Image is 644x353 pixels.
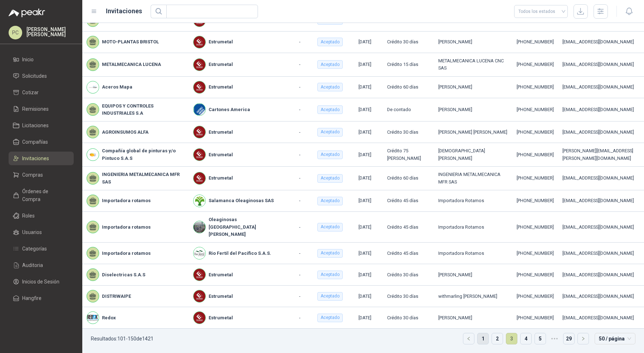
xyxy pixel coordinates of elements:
[9,209,74,223] a: Roles
[299,251,301,256] span: -
[467,337,471,341] span: left
[517,224,554,231] div: [PHONE_NUMBER]
[194,195,205,207] img: Company Logo
[562,175,640,182] div: [EMAIL_ADDRESS][DOMAIN_NAME]
[91,336,153,341] p: Resultados: 101 - 150 de 1421
[299,152,301,157] span: -
[299,198,301,203] span: -
[102,293,131,300] b: DISTRIWAIPE
[492,333,503,344] li: 2
[438,57,508,72] div: METALMECANICA LUCENA CNC SAS
[299,272,301,277] span: -
[562,84,640,91] div: [EMAIL_ADDRESS][DOMAIN_NAME]
[102,129,148,136] b: AGROINSUMOS ALFA
[9,168,74,182] a: Compras
[358,198,371,203] span: [DATE]
[87,149,99,161] img: Company Logo
[387,106,430,113] div: De contado
[194,81,205,93] img: Company Logo
[358,84,371,90] span: [DATE]
[209,216,283,238] b: Oleaginosas [GEOGRAPHIC_DATA][PERSON_NAME]
[463,333,474,344] li: Página anterior
[562,224,640,231] div: [EMAIL_ADDRESS][DOMAIN_NAME]
[22,89,39,96] span: Cotizar
[299,107,301,112] span: -
[102,102,185,117] b: EQUIPOS Y CONTROLES INDUSTRIALES S.A
[209,84,233,91] b: Estrumetal
[517,129,554,136] div: [PHONE_NUMBER]
[22,212,35,220] span: Roles
[517,38,554,46] div: [PHONE_NUMBER]
[492,333,503,344] a: 2
[194,312,205,324] img: Company Logo
[317,249,343,258] div: Aceptado
[438,106,508,113] div: [PERSON_NAME]
[438,197,508,204] div: Importadora Rotamos
[102,314,116,321] b: Redox
[517,106,554,113] div: [PHONE_NUMBER]
[22,228,42,236] span: Usuarios
[387,61,430,68] div: Crédito 15 días
[22,138,48,146] span: Compañías
[317,151,343,159] div: Aceptado
[22,154,49,162] span: Invitaciones
[22,56,34,63] span: Inicio
[520,333,532,344] li: 4
[22,278,59,286] span: Inicios de Sesión
[387,224,430,231] div: Crédito 45 días
[387,175,430,182] div: Crédito 60 días
[102,61,161,68] b: METALMECANICA LUCENA
[22,171,43,179] span: Compras
[209,271,233,278] b: Estrumetal
[9,53,74,66] a: Inicio
[194,149,205,161] img: Company Logo
[102,171,185,186] b: INGENIERIA METALMECANICA MFR SAS
[517,271,554,278] div: [PHONE_NUMBER]
[358,175,371,181] span: [DATE]
[358,294,371,299] span: [DATE]
[22,187,67,203] span: Órdenes de Compra
[562,147,640,162] div: [PERSON_NAME][EMAIL_ADDRESS][PERSON_NAME][DOMAIN_NAME]
[299,39,301,44] span: -
[317,128,343,137] div: Aceptado
[209,129,233,136] b: Estrumetal
[194,172,205,184] img: Company Logo
[22,121,49,129] span: Licitaciones
[387,314,430,321] div: Crédito 30 días
[387,293,430,300] div: Crédito 30 días
[562,38,640,46] div: [EMAIL_ADDRESS][DOMAIN_NAME]
[506,333,517,344] a: 3
[9,119,74,132] a: Licitaciones
[517,175,554,182] div: [PHONE_NUMBER]
[358,129,371,135] span: [DATE]
[9,69,74,83] a: Solicitudes
[358,224,371,230] span: [DATE]
[317,314,343,322] div: Aceptado
[578,333,589,344] button: right
[562,271,640,278] div: [EMAIL_ADDRESS][DOMAIN_NAME]
[317,174,343,183] div: Aceptado
[358,39,371,44] span: [DATE]
[194,290,205,302] img: Company Logo
[595,333,635,344] div: tamaño de página
[9,242,74,256] a: Categorías
[194,126,205,138] img: Company Logo
[517,197,554,204] div: [PHONE_NUMBER]
[209,38,233,46] b: Estrumetal
[299,294,301,299] span: -
[194,269,205,281] img: Company Logo
[438,84,508,91] div: [PERSON_NAME]
[517,293,554,300] div: [PHONE_NUMBER]
[387,129,430,136] div: Crédito 30 días
[102,38,159,46] b: MOTO-PLANTAS BRISTOL
[209,197,274,204] b: Salamanca Oleaginosas SAS
[102,224,151,231] b: Importadora rotamos
[87,81,99,93] img: Company Logo
[102,147,185,162] b: Compañía global de pinturas y/o Pintuco S.A.S
[463,333,474,344] button: left
[438,38,508,46] div: [PERSON_NAME]
[209,250,271,257] b: Rio Fertil del Pacífico S.A.S.
[438,250,508,257] div: Importadora Rotamos
[22,294,42,302] span: Hangfire
[387,197,430,204] div: Crédito 45 días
